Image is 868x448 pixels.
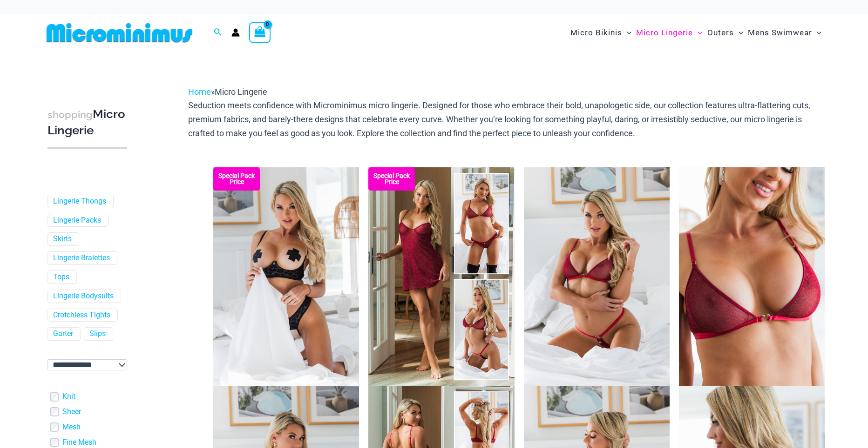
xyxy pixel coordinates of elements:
span: Outers [707,21,734,45]
img: Guilty Pleasures Red 1045 Bra 01 [679,167,825,386]
a: View Shopping Cart, empty [249,22,271,43]
a: Micro LingerieMenu ToggleMenu Toggle [634,19,705,47]
span: Micro Lingerie [636,21,693,45]
span: » [188,87,267,97]
a: Crotchless Tights [53,310,110,320]
img: Nights Fall Silver Leopard 1036 Bra 6046 Thong 09v2 [213,167,359,386]
a: Search icon link [214,27,222,39]
span: Micro Bikinis [570,21,622,45]
img: Guilty Pleasures Red 1045 Bra 689 Micro 05 [524,167,670,386]
span: Micro Lingerie [215,87,267,97]
img: Guilty Pleasures Red Collection Pack F [368,167,514,386]
a: Lingerie Thongs [53,197,106,206]
a: Mens SwimwearMenu ToggleMenu Toggle [746,19,824,47]
a: Lingerie Packs [53,216,101,225]
a: Lingerie Bodysuits [53,291,114,301]
a: Micro BikinisMenu ToggleMenu Toggle [568,19,634,47]
a: OutersMenu ToggleMenu Toggle [705,19,746,47]
span: Mens Swimwear [748,21,812,45]
a: Fine Mesh [62,438,96,448]
a: Tops [53,272,69,282]
a: Knit [62,392,75,402]
span: Menu Toggle [812,21,821,45]
img: MM SHOP LOGO FLAT [43,22,196,43]
nav: Site Navigation [567,17,825,48]
a: Slips [89,329,106,339]
b: Special Pack Price [368,173,415,185]
a: Account icon link [231,28,240,37]
a: Mesh [62,422,81,432]
a: Lingerie Bralettes [53,253,110,263]
span: Menu Toggle [693,21,702,45]
a: Sheer [62,407,81,417]
span: Menu Toggle [622,21,631,45]
a: Skirts [53,234,72,244]
a: Garter [53,329,73,339]
b: Special Pack Price [213,173,260,185]
span: shopping [47,109,93,120]
a: Home [188,87,211,97]
h3: Micro Lingerie [47,106,127,138]
select: wpc-taxonomy-pa_color-745982 [47,359,127,370]
p: Seduction meets confidence with Microminimus micro lingerie. Designed for those who embrace their... [188,99,825,140]
span: Menu Toggle [734,21,743,45]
